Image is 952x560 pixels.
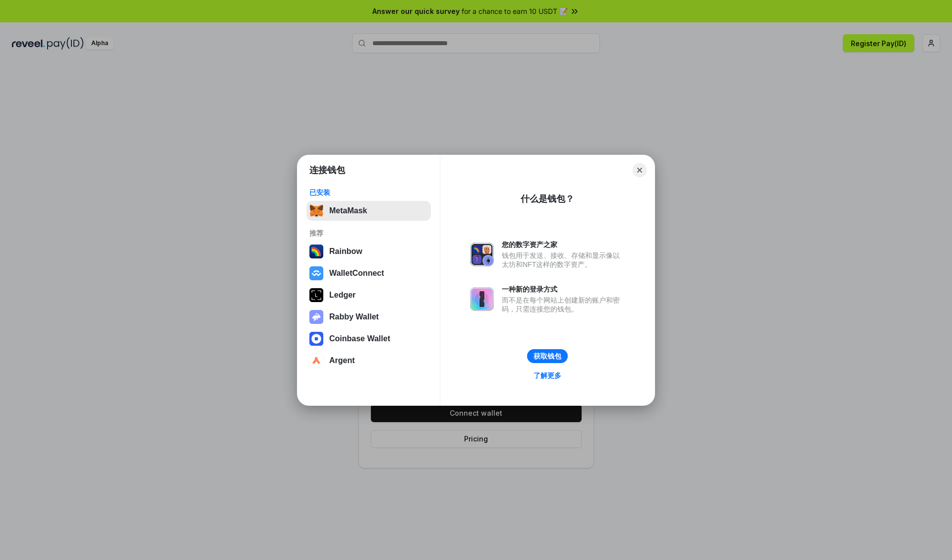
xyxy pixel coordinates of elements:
[329,334,390,343] div: Coinbase Wallet
[309,164,345,176] h1: 连接钱包
[329,356,355,365] div: Argent
[470,287,494,311] img: svg+xml,%3Csvg%20xmlns%3D%22http%3A%2F%2Fwww.w3.org%2F2000%2Fsvg%22%20fill%3D%22none%22%20viewBox...
[309,204,323,218] img: svg+xml,%3Csvg%20fill%3D%22none%22%20height%3D%2233%22%20viewBox%3D%220%200%2035%2033%22%20width%...
[502,296,625,313] div: 而不是在每个网站上创建新的账户和密码，只需连接您的钱包。
[309,310,323,324] img: svg+xml,%3Csvg%20xmlns%3D%22http%3A%2F%2Fwww.w3.org%2F2000%2Fsvg%22%20fill%3D%22none%22%20viewBox...
[309,245,323,258] img: svg+xml,%3Csvg%20width%3D%22120%22%20height%3D%22120%22%20viewBox%3D%220%200%20120%20120%22%20fil...
[470,243,494,266] img: svg+xml,%3Csvg%20xmlns%3D%22http%3A%2F%2Fwww.w3.org%2F2000%2Fsvg%22%20fill%3D%22none%22%20viewBox...
[521,193,574,205] div: 什么是钱包？
[633,163,647,177] button: Close
[309,266,323,280] img: svg+xml,%3Csvg%20width%3D%2228%22%20height%3D%2228%22%20viewBox%3D%220%200%2028%2028%22%20fill%3D...
[309,354,323,368] img: svg+xml,%3Csvg%20width%3D%2228%22%20height%3D%2228%22%20viewBox%3D%220%200%2028%2028%22%20fill%3D...
[309,188,428,197] div: 已安装
[309,288,323,302] img: svg+xml,%3Csvg%20xmlns%3D%22http%3A%2F%2Fwww.w3.org%2F2000%2Fsvg%22%20width%3D%2228%22%20height%3...
[329,247,362,256] div: Rainbow
[502,251,625,269] div: 钱包用于发送、接收、存储和显示像以太坊和NFT这样的数字资产。
[527,349,568,363] button: 获取钱包
[502,285,625,294] div: 一种新的登录方式
[306,351,431,371] button: Argent
[329,312,379,321] div: Rabby Wallet
[329,291,356,300] div: Ledger
[502,240,625,249] div: 您的数字资产之家
[306,201,431,221] button: MetaMask
[534,371,561,380] div: 了解更多
[528,369,567,382] a: 了解更多
[306,263,431,283] button: WalletConnect
[306,242,431,261] button: Rainbow
[329,206,367,215] div: MetaMask
[329,269,384,278] div: WalletConnect
[306,329,431,349] button: Coinbase Wallet
[309,332,323,346] img: svg+xml,%3Csvg%20width%3D%2228%22%20height%3D%2228%22%20viewBox%3D%220%200%2028%2028%22%20fill%3D...
[309,229,428,238] div: 推荐
[306,307,431,327] button: Rabby Wallet
[534,352,561,361] div: 获取钱包
[306,285,431,305] button: Ledger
